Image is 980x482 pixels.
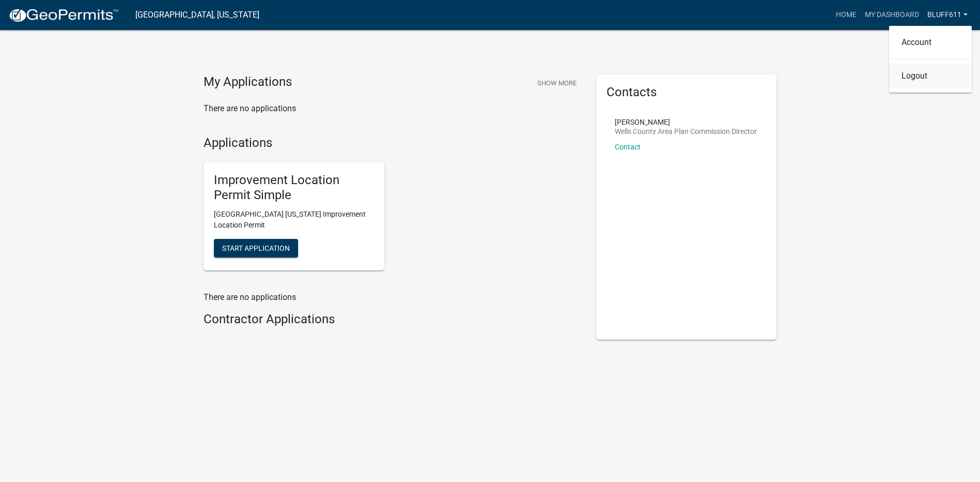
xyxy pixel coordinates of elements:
[135,6,259,24] a: [GEOGRAPHIC_DATA], [US_STATE]
[204,312,581,331] wm-workflow-list-section: Contractor Applications
[204,312,581,327] h4: Contractor Applications
[615,118,757,126] p: [PERSON_NAME]
[204,291,581,304] p: There are no applications
[222,244,290,252] span: Start Application
[214,239,298,258] button: Start Application
[923,5,972,25] a: Bluff611
[861,5,923,25] a: My Dashboard
[606,85,767,100] h5: Contacts
[204,135,581,150] h4: Applications
[889,30,972,55] a: Account
[214,209,374,231] p: [GEOGRAPHIC_DATA] [US_STATE] Improvement Location Permit
[214,173,374,203] h5: Improvement Location Permit Simple
[204,102,581,115] p: There are no applications
[889,64,972,88] a: Logout
[832,5,861,25] a: Home
[533,74,581,92] button: Show More
[615,128,757,135] p: Wells County Area Plan Commission Director
[889,26,972,93] div: Bluff611
[204,135,581,279] wm-workflow-list-section: Applications
[204,74,292,90] h4: My Applications
[615,143,641,151] a: Contact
